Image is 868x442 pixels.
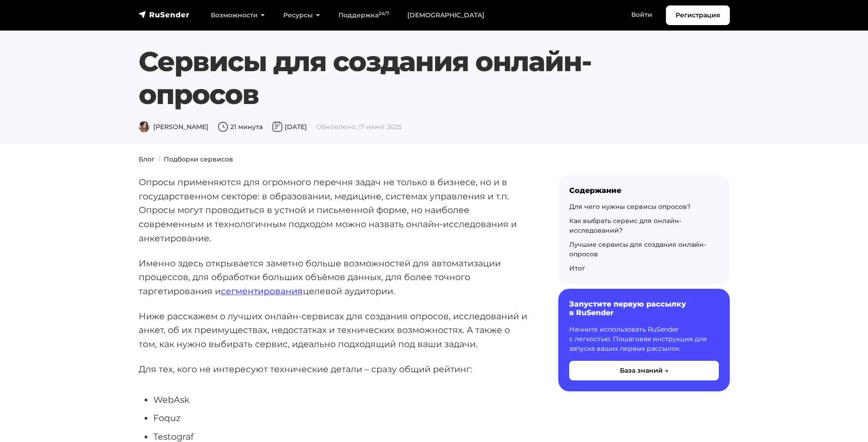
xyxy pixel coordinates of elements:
[153,393,529,407] li: WebAsk
[139,362,529,376] p: Для тех, кого не интересуют технические детали – сразу общий рейтинг:
[569,361,719,380] button: База знаний →
[139,175,529,245] p: Опросы применяются для огромного перечня задач не только в бизнесе, но и в государственном сектор...
[221,286,303,296] a: сегментирования
[139,45,680,111] h1: Сервисы для создания онлайн-опросов
[133,155,735,164] nav: breadcrumb
[379,10,389,16] sup: 24/7
[569,240,706,258] a: Лучшие сервисы для создания онлайн-опросов
[329,6,398,25] a: Поддержка24/7
[666,5,730,25] a: Регистрация
[218,123,263,131] span: 21 минута
[139,309,529,351] p: Ниже расскажем о лучших онлайн-сервисах для создания опросов, исследований и анкет, об их преимущ...
[153,411,529,425] li: Foquz
[139,10,190,19] img: RuSender
[272,121,283,132] img: Дата публикации
[139,123,208,131] span: [PERSON_NAME]
[569,300,719,317] h6: Запустите первую рассылку в RuSender
[218,121,229,132] img: Время чтения
[398,6,494,25] a: [DEMOGRAPHIC_DATA]
[569,325,719,354] p: Начните использовать RuSender с легкостью. Пошаговая инструкция для запуска ваших первых рассылок.
[202,6,274,25] a: Возможности
[569,264,585,272] a: Итог
[316,123,402,131] span: Обновлено: 17 июня 2025
[569,186,719,195] div: Содержание
[274,6,329,25] a: Ресурсы
[139,155,155,163] a: Блог
[155,155,233,164] li: Подборки сервисов
[272,123,307,131] span: [DATE]
[558,289,730,391] a: Запустите первую рассылку в RuSender Начните использовать RuSender с легкостью. Пошаговая инструк...
[569,217,681,234] a: Как выбрать сервис для онлайн-исследований?
[569,203,691,211] a: Для чего нужны сервисы опросов?
[139,256,529,298] p: Именно здесь открывается заметно больше возможностей для автоматизации процессов, для обработки б...
[622,5,661,24] a: Войти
